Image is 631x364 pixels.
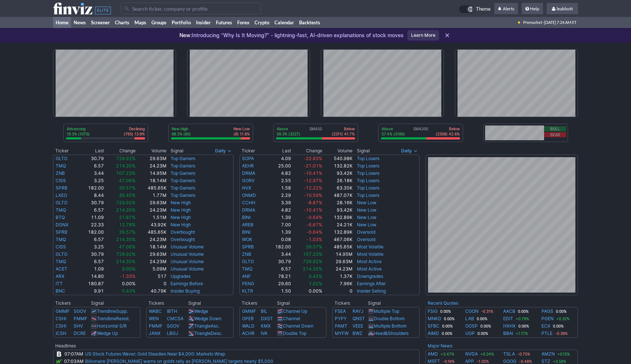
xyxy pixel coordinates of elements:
span: Trendline [97,308,116,314]
td: 6.57 [78,236,104,243]
a: ARX [56,273,64,279]
a: FSIG [428,308,438,315]
a: Top Losers [357,156,379,161]
a: New Low [357,215,376,220]
a: Channel Down [283,323,313,329]
p: Above [382,126,405,131]
a: SFBC [428,322,439,330]
td: 2.29 [266,192,291,199]
p: New High [172,126,191,131]
a: Charts [112,17,132,28]
td: 6.57 [78,162,104,170]
a: Wedge [194,308,208,314]
a: Double Top [283,331,306,336]
p: Introducing “Why Is It Moving?” - lightning-fast, AI-driven explanations of stock moves [179,32,404,39]
td: 8.44 [78,192,104,199]
a: NVX [242,185,251,191]
a: TMQ [242,266,252,272]
span: 729.92% [116,156,136,161]
th: Last [266,147,291,155]
span: Asc. [211,323,220,329]
a: FSEA [335,308,346,314]
a: New High [171,222,191,227]
a: Earnings Before [171,281,203,286]
a: Backtests [297,17,323,28]
td: 22.33 [78,221,104,229]
a: New High [171,200,191,205]
td: 30.79 [78,251,104,258]
td: 18.14M [136,243,166,251]
a: JANX [149,331,161,336]
td: 3.44 [78,170,104,177]
a: New Low [357,207,376,213]
span: 214.35% [116,163,136,169]
a: Top Losers [357,170,379,176]
span: Trendline [97,316,116,321]
a: BNC [56,288,65,294]
td: 24.23M [136,236,166,243]
th: Ticker [53,147,78,155]
a: CSHI [56,316,66,321]
a: BBAI [503,330,513,337]
a: OOSP [465,322,478,330]
a: GLTO [56,200,67,205]
span: 12.78% [119,222,136,227]
td: 1.77M [136,192,166,199]
td: 43.92K [136,221,166,229]
span: -8.87% [306,200,322,205]
a: NVDA [465,350,478,358]
a: ACET [56,266,67,272]
a: BTQ [56,215,65,220]
a: Overbought [171,229,195,235]
a: MYFW [335,331,348,336]
td: 1.58 [266,184,291,192]
span: Signal [357,148,370,154]
a: WALD [242,323,255,329]
p: Advancing [67,126,90,131]
span: Premarket · [523,17,544,28]
a: Forex [235,17,252,28]
p: 19.3% (1070) [67,131,90,137]
td: 4.09 [266,155,291,162]
span: -21.01% [304,163,322,169]
a: Screener [88,17,112,28]
span: Desc. [211,331,222,336]
td: 93.42K [323,206,353,214]
span: 30.45% [119,192,136,198]
a: SGOV [167,323,179,329]
p: (8) 11.8% [234,131,250,137]
a: LAB [465,315,474,322]
a: WEN [149,316,159,321]
td: 29.63M [136,251,166,258]
p: 58.3% (3227) [277,131,300,137]
span: 107.23% [116,170,136,176]
span: New: [179,32,192,38]
a: KMX [261,323,271,329]
a: News [71,17,88,28]
a: AACB [503,308,515,315]
span: 47.06% [119,244,136,250]
a: AEHR [242,163,254,169]
a: Billionaire [PERSON_NAME] warns on gold’s rally as [PERSON_NAME] targets nearly $5,000 [85,358,273,364]
span: 47.06% [119,178,136,183]
a: WOK [242,237,252,242]
td: 487.07K [323,192,353,199]
a: New Low [357,222,376,227]
th: Volume [323,147,353,155]
span: 39.57% [306,244,322,250]
a: ICSH [56,331,66,336]
a: SGOV [74,308,86,314]
a: Futures [213,17,235,28]
a: US Stock Futures Waver; Gold Steadies Near $4,000: Markets Wrap [85,351,225,357]
a: TriangleDesc. [194,331,222,336]
a: Insider Buying [171,288,200,294]
a: RAYJ [353,308,364,314]
a: DXST [261,316,273,321]
td: 132.89K [323,214,353,221]
td: 14.95M [136,170,166,177]
td: 6.57 [78,206,104,214]
td: 24.23M [136,206,166,214]
a: Alerts [494,3,518,15]
a: ITT [56,281,63,286]
td: 29.63M [136,155,166,162]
